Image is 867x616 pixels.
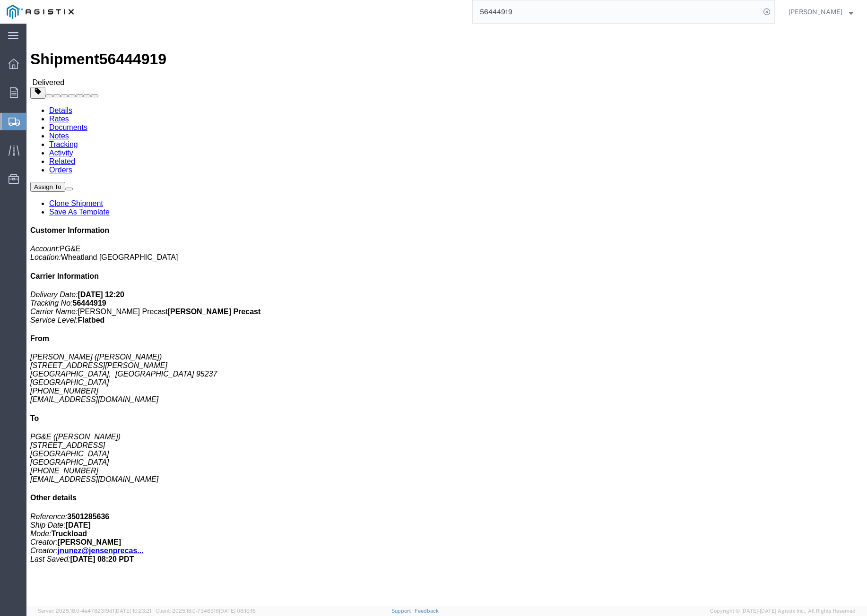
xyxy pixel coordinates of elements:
iframe: FS Legacy Container [26,24,867,606]
span: Copyright © [DATE]-[DATE] Agistix Inc., All Rights Reserved [710,607,856,615]
span: [DATE] 08:10:16 [219,608,256,614]
span: Client: 2025.18.0-7346316 [156,608,256,614]
span: Server: 2025.18.0-4e47823f9d1 [38,608,151,614]
a: Feedback [415,608,439,614]
a: Support [391,608,415,614]
button: [PERSON_NAME] [788,6,854,17]
span: [DATE] 10:23:21 [114,608,151,614]
input: Search for shipment number, reference number [473,0,760,23]
span: Joshua Nunez [789,7,842,17]
img: logo [7,5,74,19]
